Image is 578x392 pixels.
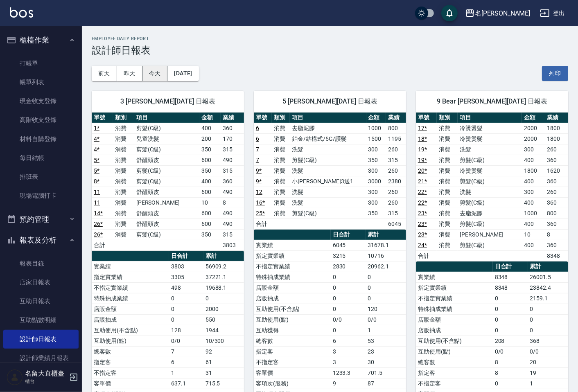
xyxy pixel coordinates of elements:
[475,8,530,18] div: 名[PERSON_NAME]
[169,251,203,261] th: 日合計
[221,187,244,197] td: 490
[254,357,331,367] td: 不指定客
[528,293,568,304] td: 2159.1
[386,165,406,176] td: 260
[290,176,366,187] td: 小[PERSON_NAME]3送1
[366,197,386,208] td: 300
[169,261,203,272] td: 3803
[386,176,406,187] td: 2380
[221,208,244,219] td: 490
[437,113,458,123] th: 類別
[522,197,545,208] td: 400
[134,123,199,133] td: 剪髮(C級)
[199,123,221,133] td: 400
[437,144,458,155] td: 消費
[142,66,168,81] button: 今天
[545,133,568,144] td: 1800
[493,272,528,282] td: 8348
[366,144,386,155] td: 300
[366,155,386,165] td: 350
[458,240,522,250] td: 剪髮(C級)
[92,261,169,272] td: 實業績
[92,346,169,357] td: 總客數
[528,346,568,357] td: 0/0
[458,133,522,144] td: 冷燙燙髮
[290,123,366,133] td: 去脂泥膠
[221,197,244,208] td: 8
[537,6,568,21] button: 登出
[386,187,406,197] td: 260
[113,155,134,165] td: 消費
[331,304,366,314] td: 0
[203,282,244,293] td: 19688.1
[203,261,244,272] td: 56909.2
[199,187,221,197] td: 600
[386,219,406,229] td: 6045
[290,133,366,144] td: 鉑金/結構式/5G/護髮
[134,187,199,197] td: 舒醒頭皮
[386,155,406,165] td: 315
[522,219,545,229] td: 400
[545,155,568,165] td: 360
[366,165,386,176] td: 300
[256,125,259,131] a: 6
[221,155,244,165] td: 490
[493,304,528,314] td: 0
[3,186,79,205] a: 現場電腦打卡
[386,197,406,208] td: 260
[522,123,545,133] td: 2000
[522,165,545,176] td: 1800
[528,282,568,293] td: 23842.4
[290,187,366,197] td: 洗髮
[545,197,568,208] td: 360
[366,304,406,314] td: 120
[366,176,386,187] td: 3000
[386,144,406,155] td: 260
[458,208,522,219] td: 去脂泥膠
[203,272,244,282] td: 37221.1
[25,378,67,385] p: 櫃台
[366,272,406,282] td: 0
[113,219,134,229] td: 消費
[169,304,203,314] td: 0
[221,144,244,155] td: 315
[386,113,406,123] th: 業績
[416,314,493,325] td: 店販金額
[134,229,199,240] td: 剪髮(C級)
[113,187,134,197] td: 消費
[272,197,290,208] td: 消費
[94,199,100,206] a: 11
[113,208,134,219] td: 消費
[254,367,331,378] td: 客單價
[522,229,545,240] td: 10
[493,346,528,357] td: 0/0
[203,367,244,378] td: 31
[545,250,568,261] td: 8348
[331,282,366,293] td: 0
[221,240,244,250] td: 3803
[528,261,568,272] th: 累計
[416,346,493,357] td: 互助使用(點)
[366,282,406,293] td: 0
[458,113,522,123] th: 項目
[221,165,244,176] td: 315
[458,155,522,165] td: 剪髮(C級)
[522,133,545,144] td: 2000
[272,123,290,133] td: 消費
[199,165,221,176] td: 350
[272,165,290,176] td: 消費
[331,293,366,304] td: 0
[113,123,134,133] td: 消費
[290,165,366,176] td: 洗髮
[437,155,458,165] td: 消費
[366,293,406,304] td: 0
[199,144,221,155] td: 350
[386,133,406,144] td: 1195
[254,113,272,123] th: 單號
[366,123,386,133] td: 1000
[272,176,290,187] td: 消費
[199,155,221,165] td: 600
[3,349,79,367] a: 設計師業績月報表
[3,209,79,230] button: 預約管理
[254,336,331,346] td: 總客數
